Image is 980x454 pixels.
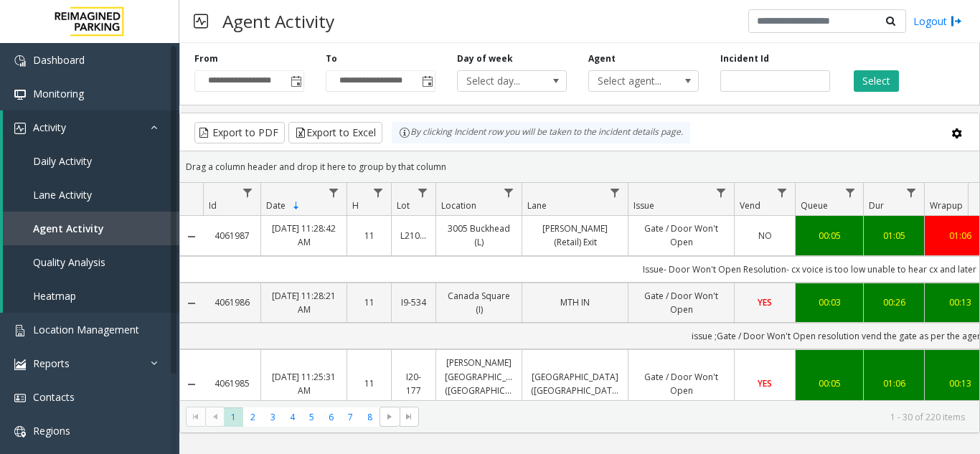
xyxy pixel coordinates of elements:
a: Location Filter Menu [499,183,519,202]
a: [GEOGRAPHIC_DATA] ([GEOGRAPHIC_DATA]) [531,370,619,397]
a: Gate / Door Won't Open [637,289,725,316]
span: Regions [33,424,70,438]
a: Heatmap [3,279,179,313]
a: 01:05 [872,229,915,242]
span: Issue [633,199,654,212]
span: Go to the next page [380,407,399,427]
a: Dur Filter Menu [902,183,921,202]
a: NO [743,229,786,242]
span: Location [441,199,476,212]
span: Page 2 [243,407,263,427]
span: Activity [33,120,66,134]
span: Toggle popup [288,71,303,91]
a: Logout [913,14,962,29]
span: Page 8 [360,407,380,427]
a: 11 [356,229,382,242]
span: H [352,199,359,212]
a: Gate / Door Won't Open [637,222,725,249]
a: Vend Filter Menu [773,183,792,202]
img: logout [951,14,962,29]
a: Id Filter Menu [238,183,258,202]
a: L21082601 [400,229,427,242]
div: Drag a column header and drop it here to group by that column [180,154,979,179]
h3: Agent Activity [215,4,341,39]
a: Issue Filter Menu [712,183,731,202]
a: 00:03 [804,295,854,309]
span: Page 3 [263,407,283,427]
a: Date Filter Menu [324,183,344,202]
a: 4061987 [212,229,252,242]
span: Dashboard [33,53,85,67]
a: [DATE] 11:25:31 AM [270,370,338,397]
a: Collapse Details [180,379,203,390]
img: 'icon' [14,55,26,67]
label: Agent [588,52,616,65]
label: From [194,52,218,65]
span: Page 7 [341,407,360,427]
span: YES [758,377,772,389]
a: I20-177 [400,370,427,397]
img: 'icon' [14,392,26,404]
span: Page 5 [302,407,321,427]
label: Day of week [457,52,513,65]
span: Page 4 [283,407,302,427]
a: Quality Analysis [3,245,179,279]
div: 00:05 [804,377,854,390]
span: Agent Activity [33,222,104,235]
img: 'icon' [14,325,26,336]
a: H Filter Menu [369,183,388,202]
span: Go to the last page [403,411,415,422]
span: Monitoring [33,87,84,100]
span: Lane [527,199,547,212]
span: Toggle popup [419,71,435,91]
span: Heatmap [33,289,76,303]
span: Queue [801,199,828,212]
span: Vend [740,199,760,212]
img: infoIcon.svg [399,127,410,138]
span: Dur [869,199,884,212]
span: Go to the next page [384,411,395,422]
img: 'icon' [14,123,26,134]
span: YES [758,296,772,308]
a: 01:06 [872,377,915,390]
a: 00:05 [804,229,854,242]
a: Gate / Door Won't Open [637,370,725,397]
a: 3005 Buckhead (L) [445,222,513,249]
a: YES [743,295,786,309]
a: MTH IN [531,295,619,309]
a: [DATE] 11:28:21 AM [270,289,338,316]
kendo-pager-info: 1 - 30 of 220 items [428,411,965,423]
a: [PERSON_NAME] (Retail) Exit [531,222,619,249]
div: By clicking Incident row you will be taken to the incident details page. [392,122,690,143]
span: Sortable [291,200,302,212]
img: 'icon' [14,426,26,438]
a: Daily Activity [3,144,179,178]
div: Data table [180,183,979,400]
a: [PERSON_NAME][GEOGRAPHIC_DATA] ([GEOGRAPHIC_DATA]) (I) (R390) [445,356,513,411]
img: 'icon' [14,89,26,100]
span: Lane Activity [33,188,92,202]
a: Lane Filter Menu [606,183,625,202]
span: Select agent... [589,71,676,91]
span: Select day... [458,71,545,91]
span: Contacts [33,390,75,404]
a: 4061986 [212,295,252,309]
a: Activity [3,110,179,144]
a: 4061985 [212,377,252,390]
span: Wrapup [930,199,963,212]
button: Export to PDF [194,122,285,143]
a: 00:26 [872,295,915,309]
span: Daily Activity [33,154,92,168]
span: Id [209,199,217,212]
label: Incident Id [720,52,769,65]
span: Lot [397,199,410,212]
img: pageIcon [194,4,208,39]
a: Lot Filter Menu [413,183,433,202]
a: YES [743,377,786,390]
span: Location Management [33,323,139,336]
a: I9-534 [400,295,427,309]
